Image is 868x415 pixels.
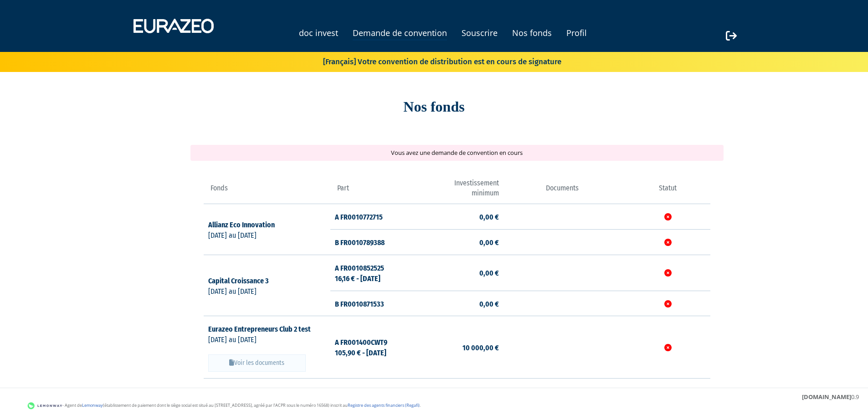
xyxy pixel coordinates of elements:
th: Statut [626,178,710,204]
td: A FR001400CWT9 105,90 € - [DATE] [330,316,415,379]
img: 1731417592-eurazeo_logo_blanc.png [127,12,221,40]
p: [Français] Votre convention de distribution est en cours de signature [297,54,561,67]
a: Lemonway [82,402,103,408]
th: Part [330,178,415,204]
a: Demande de convention [353,26,447,41]
div: 0.9 [802,393,859,401]
strong: [DOMAIN_NAME] [802,393,851,401]
span: [DATE] au [DATE] [208,231,257,240]
th: Fonds [204,178,330,204]
td: A FR0010852525 16,16 € - [DATE] [330,255,415,291]
div: Nos fonds [175,97,694,118]
td: A FR0010772715 [330,204,415,230]
a: Souscrire [462,26,498,39]
span: [DATE] au [DATE] [208,287,257,296]
div: Vous avez une demande de convention en cours [190,145,724,161]
button: Voir les documents [208,354,306,372]
a: doc invest [299,26,338,39]
td: B FR0010789388 [330,230,415,255]
a: Capital Croissance 3 [208,277,277,285]
a: Profil [566,26,587,39]
th: Documents [499,178,626,204]
td: A LU2423705206 9,91 € - [DATE] [330,379,415,415]
a: Allianz Eco Innovation [208,220,283,229]
div: - Agent de (établissement de paiement dont le siège social est situé au [STREET_ADDRESS], agréé p... [9,401,859,410]
td: 10 000,00 € [415,316,499,379]
td: B FR0010871533 [330,291,415,316]
td: 0,00 € [415,204,499,230]
a: Eurazeo Entrepreneurs Club 2 test [208,325,319,333]
img: logo-lemonway.png [27,401,62,410]
a: Registre des agents financiers (Regafi) [348,402,420,408]
td: 0,00 € [415,291,499,316]
td: 0,00 € [415,230,499,255]
td: 125 000,00 € [415,379,499,415]
td: 0,00 € [415,255,499,291]
span: [DATE] au [DATE] [208,335,257,344]
th: Investissement minimum [415,178,499,204]
a: Nos fonds [512,26,552,39]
